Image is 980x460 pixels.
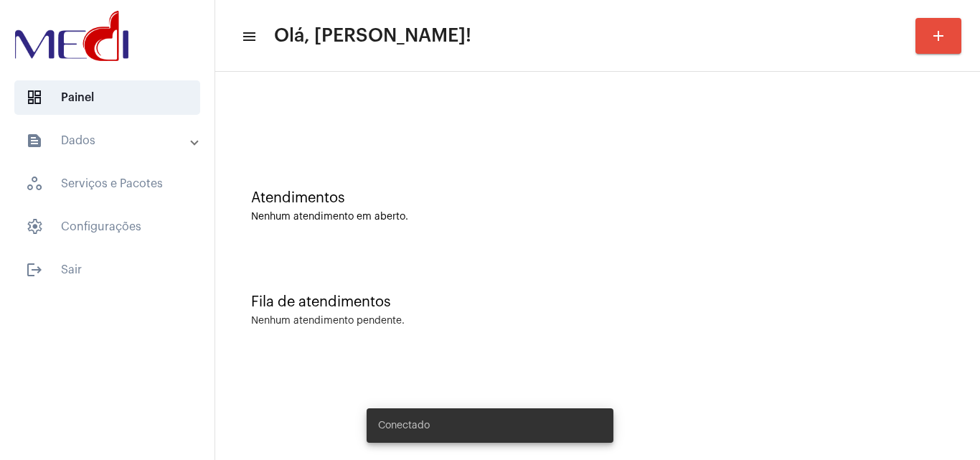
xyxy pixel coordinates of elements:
mat-icon: sidenav icon [241,28,255,45]
mat-expansion-panel-header: sidenav iconDados [9,123,215,158]
span: Configurações [14,210,200,244]
span: sidenav icon [26,218,43,235]
div: Nenhum atendimento em aberto. [251,212,944,222]
div: Fila de atendimentos [251,294,944,310]
div: Atendimentos [251,190,944,206]
span: Conectado [378,418,430,433]
mat-icon: sidenav icon [26,261,43,278]
div: Nenhum atendimento pendente. [251,316,405,327]
span: sidenav icon [26,175,43,192]
mat-icon: sidenav icon [26,132,43,149]
span: Sair [14,253,200,287]
span: Serviços e Pacotes [14,166,200,201]
img: d3a1b5fa-500b-b90f-5a1c-719c20e9830b.png [11,7,132,65]
mat-icon: add [930,27,947,44]
span: Painel [14,80,200,115]
span: sidenav icon [26,89,43,106]
mat-panel-title: Dados [26,132,192,149]
span: Olá, [PERSON_NAME]! [274,24,471,47]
